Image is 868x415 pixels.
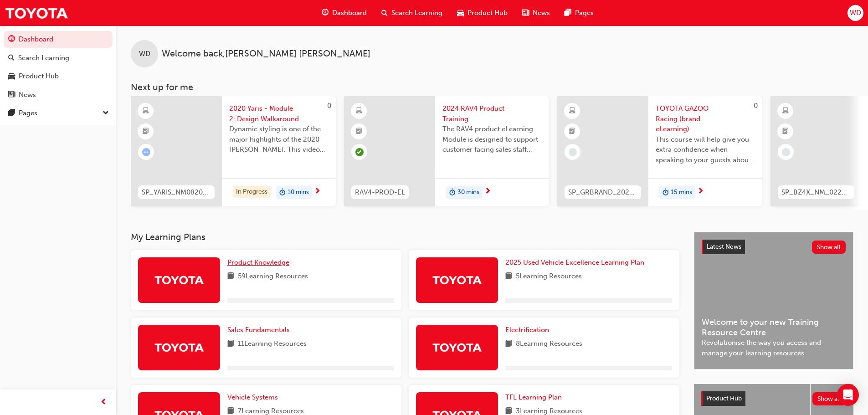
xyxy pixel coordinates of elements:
span: 59 Learning Resources [238,271,308,282]
span: Welcome to your new Training Resource Centre [702,317,846,338]
span: booktick-icon [143,126,149,138]
span: Pages [575,8,594,18]
div: Pages [19,108,37,118]
span: Sales Fundamentals [227,326,290,334]
span: 2024 RAV4 Product Training [442,103,542,124]
span: learningRecordVerb_NONE-icon [569,148,577,156]
span: book-icon [227,271,234,282]
span: book-icon [505,271,512,282]
a: RAV4-PROD-EL2024 RAV4 Product TrainingThe RAV4 product eLearning Module is designed to support cu... [344,96,549,206]
div: Search Learning [18,53,69,63]
span: WD [850,8,861,18]
button: Pages [4,105,113,122]
span: booktick-icon [782,126,789,138]
img: Trak [5,3,68,23]
span: 5 Learning Resources [516,271,582,282]
button: Show all [812,241,846,254]
span: SP_YARIS_NM0820_EL_02 [142,187,211,198]
a: TFL Learning Plan [505,392,565,403]
span: Dashboard [332,8,367,18]
a: 0SP_GRBRAND_2022_ELTOYOTA GAZOO Racing (brand eLearning)This course will help give you extra conf... [557,96,762,206]
span: learningRecordVerb_PASS-icon [355,148,364,156]
span: booktick-icon [356,126,362,138]
span: guage-icon [322,7,329,19]
span: RAV4-PROD-EL [355,187,405,198]
span: learningResourceType_ELEARNING-icon [143,105,149,117]
a: News [4,87,113,103]
span: Electrification [505,326,549,334]
span: book-icon [227,338,234,350]
a: car-iconProduct Hub [450,4,515,22]
a: Vehicle Systems [227,392,282,403]
span: News [533,8,550,18]
span: 0 [754,102,758,110]
span: news-icon [522,7,529,19]
span: learningResourceType_ELEARNING-icon [782,105,789,117]
button: Show all [812,392,847,405]
span: 10 mins [288,187,309,198]
span: guage-icon [8,36,15,44]
span: pages-icon [565,7,571,19]
div: Open Intercom Messenger [837,384,859,406]
button: WD [847,5,863,21]
span: next-icon [697,188,704,196]
span: duration-icon [279,187,286,199]
span: SP_BZ4X_NM_0224_EL01 [781,187,851,198]
span: duration-icon [663,187,669,199]
span: next-icon [484,188,491,196]
a: Dashboard [4,31,113,48]
span: 2020 Yaris - Module 2: Design Walkaround [229,103,329,124]
span: SP_GRBRAND_2022_EL [568,187,637,198]
a: 2025 Used Vehicle Excellence Learning Plan [505,257,648,268]
span: learningRecordVerb_NONE-icon [782,148,790,156]
a: guage-iconDashboard [314,4,374,22]
a: Search Learning [4,50,113,67]
img: Trak [154,339,204,355]
span: Dynamic styling is one of the major highlights of the 2020 [PERSON_NAME]. This video gives an in-... [229,124,329,155]
img: Trak [432,272,482,288]
a: news-iconNews [515,4,557,22]
span: prev-icon [100,397,107,408]
span: pages-icon [8,109,15,118]
a: pages-iconPages [557,4,601,22]
span: search-icon [381,7,388,19]
a: Latest NewsShow all [702,240,846,254]
span: 2025 Used Vehicle Excellence Learning Plan [505,258,644,266]
span: car-icon [8,72,15,81]
a: search-iconSearch Learning [374,4,450,22]
span: Welcome back , [PERSON_NAME] [PERSON_NAME] [162,49,370,59]
span: booktick-icon [569,126,575,138]
h3: Next up for me [116,82,868,92]
a: Electrification [505,325,553,335]
span: next-icon [314,188,321,196]
span: Search Learning [391,8,442,18]
h3: My Learning Plans [131,232,679,242]
span: Revolutionise the way you access and manage your learning resources. [702,338,846,358]
span: 8 Learning Resources [516,338,582,350]
span: news-icon [8,91,15,99]
span: TFL Learning Plan [505,393,562,401]
span: 15 mins [671,187,692,198]
div: In Progress [233,186,271,198]
span: learningRecordVerb_ATTEMPT-icon [142,148,150,156]
a: Latest NewsShow allWelcome to your new Training Resource CentreRevolutionise the way you access a... [694,232,853,369]
span: WD [139,49,150,59]
span: Product Knowledge [227,258,289,266]
span: Product Hub [467,8,508,18]
span: duration-icon [449,187,456,199]
a: 0SP_YARIS_NM0820_EL_022020 Yaris - Module 2: Design WalkaroundDynamic styling is one of the major... [131,96,336,206]
span: car-icon [457,7,464,19]
span: search-icon [8,54,15,62]
span: This course will help give you extra confidence when speaking to your guests about the TOYOTA GAZ... [656,134,755,165]
div: Product Hub [19,71,59,82]
span: book-icon [505,338,512,350]
img: Trak [154,272,204,288]
span: The RAV4 product eLearning Module is designed to support customer facing sales staff with introdu... [442,124,542,155]
span: TOYOTA GAZOO Racing (brand eLearning) [656,103,755,134]
span: 11 Learning Resources [238,338,307,350]
img: Trak [432,339,482,355]
a: Product HubShow all [701,391,846,406]
a: Sales Fundamentals [227,325,293,335]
